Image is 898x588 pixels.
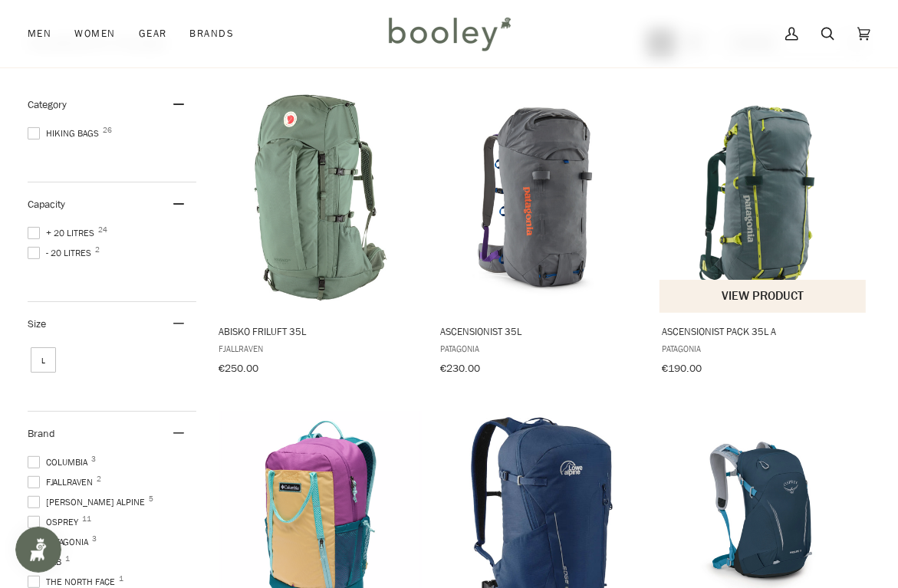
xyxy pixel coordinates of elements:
span: €190.00 [662,361,702,376]
img: Patagonia Ascensionist 35L Noble Grey - Booley Galway [438,94,646,301]
a: Ascensionist Pack 35L A [660,83,867,380]
span: 2 [97,475,101,483]
span: €230.00 [440,361,480,376]
span: Gear [139,26,167,41]
span: Size [28,317,46,331]
span: 1 [119,575,123,583]
span: Patagonia [662,342,865,355]
span: Size: L [31,347,56,373]
img: Booley [382,11,516,56]
span: Brands [189,26,234,41]
span: + 20 Litres [28,226,99,240]
span: 1 [65,555,70,563]
a: Ascensionist 35L [438,83,646,380]
span: Rab [28,555,66,569]
span: Fjallraven [219,342,422,355]
span: 3 [91,455,96,463]
span: 5 [149,495,153,503]
span: Category [28,97,67,112]
span: 24 [98,226,107,234]
span: Osprey [28,515,83,529]
img: Patagonia Ascensionist Pack 35L Nouveau Green - Booley Galway [660,94,867,301]
span: 3 [92,535,97,543]
span: Men [28,26,51,41]
span: Fjallraven [28,475,97,489]
span: Columbia [28,455,92,469]
span: Women [74,26,115,41]
img: Fjallraven Abisko Friluft 35L Patina Green - Booley Galway [216,94,424,301]
span: Patagonia [440,342,643,355]
span: Ascensionist 35L [440,324,643,338]
span: Hiking Bags [28,126,104,140]
a: Abisko Friluft 35L [216,83,424,380]
button: View product [660,280,866,313]
span: Brand [28,426,55,441]
span: - 20 Litres [28,246,96,260]
span: [PERSON_NAME] Alpine [28,495,150,509]
span: Capacity [28,197,65,212]
span: 11 [82,515,91,523]
span: Abisko Friluft 35L [219,324,422,338]
iframe: Button to open loyalty program pop-up [15,527,61,573]
span: €250.00 [219,361,258,376]
span: 26 [103,126,112,134]
span: Patagonia [28,535,93,549]
span: 2 [95,246,100,254]
span: Ascensionist Pack 35L A [662,324,865,338]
